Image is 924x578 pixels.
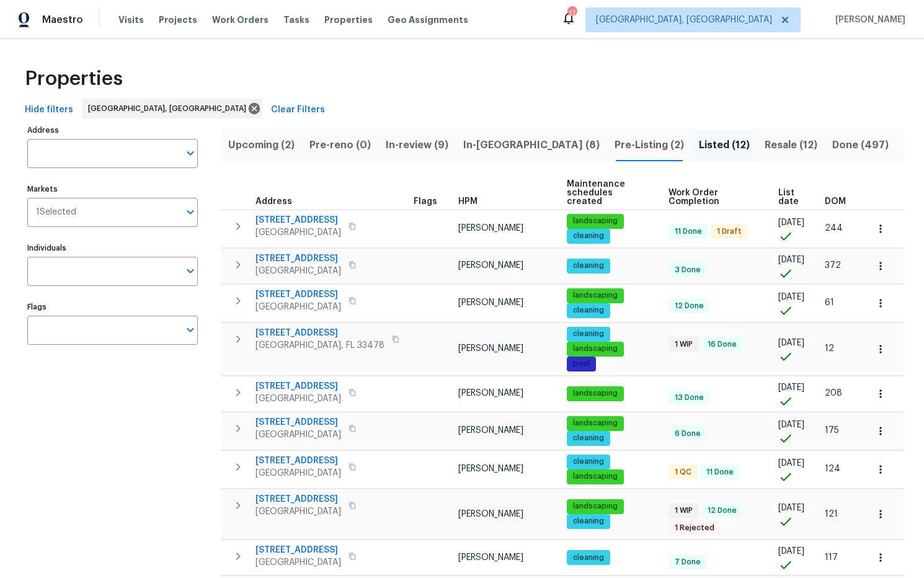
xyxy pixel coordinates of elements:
[458,261,523,270] span: [PERSON_NAME]
[255,429,341,441] span: [GEOGRAPHIC_DATA]
[458,426,523,435] span: [PERSON_NAME]
[255,252,341,265] span: [STREET_ADDRESS]
[458,510,523,518] span: [PERSON_NAME]
[825,389,842,398] span: 208
[255,226,341,239] span: [GEOGRAPHIC_DATA]
[567,7,576,20] div: 17
[309,136,371,154] span: Pre-reno (0)
[20,99,78,122] button: Hide filters
[778,420,804,429] span: [DATE]
[283,16,309,24] span: Tasks
[615,136,684,154] span: Pre-Listing (2)
[778,547,804,556] span: [DATE]
[778,459,804,468] span: [DATE]
[669,189,757,206] span: Work Order Completion
[568,358,595,369] span: pool
[255,416,341,429] span: [STREET_ADDRESS]
[255,301,341,313] span: [GEOGRAPHIC_DATA]
[670,557,706,567] span: 7 Done
[458,344,523,353] span: [PERSON_NAME]
[255,288,341,301] span: [STREET_ADDRESS]
[832,136,889,154] span: Done (497)
[825,426,839,435] span: 175
[25,102,73,118] span: Hide filters
[42,14,83,26] span: Maestro
[25,73,123,85] span: Properties
[568,433,609,443] span: cleaning
[778,256,804,264] span: [DATE]
[255,327,384,339] span: [STREET_ADDRESS]
[703,339,742,350] span: 16 Done
[825,298,834,307] span: 61
[212,14,269,26] span: Work Orders
[118,14,144,26] span: Visits
[670,467,696,478] span: 1 QC
[182,262,199,280] button: Open
[778,293,804,301] span: [DATE]
[670,505,698,516] span: 1 WIP
[568,231,609,241] span: cleaning
[458,197,478,206] span: HPM
[670,393,709,403] span: 13 Done
[568,260,609,271] span: cleaning
[414,197,437,206] span: Flags
[255,380,341,393] span: [STREET_ADDRESS]
[825,261,841,270] span: 372
[458,298,523,307] span: [PERSON_NAME]
[458,389,523,398] span: [PERSON_NAME]
[670,339,698,350] span: 1 WIP
[255,197,292,206] span: Address
[778,383,804,392] span: [DATE]
[765,136,817,154] span: Resale (12)
[670,429,706,439] span: 6 Done
[82,99,262,118] div: [GEOGRAPHIC_DATA], [GEOGRAPHIC_DATA]
[568,456,609,467] span: cleaning
[568,329,609,339] span: cleaning
[670,226,707,237] span: 11 Done
[568,418,623,429] span: landscaping
[568,516,609,527] span: cleaning
[36,207,76,218] span: 1 Selected
[463,136,600,154] span: In-[GEOGRAPHIC_DATA] (8)
[88,102,251,115] span: [GEOGRAPHIC_DATA], [GEOGRAPHIC_DATA]
[255,265,341,277] span: [GEOGRAPHIC_DATA]
[670,265,706,275] span: 3 Done
[255,393,341,405] span: [GEOGRAPHIC_DATA]
[778,189,804,206] span: List date
[712,226,747,237] span: 1 Draft
[778,339,804,347] span: [DATE]
[182,144,199,162] button: Open
[568,290,623,301] span: landscaping
[568,471,623,482] span: landscaping
[778,504,804,512] span: [DATE]
[159,14,197,26] span: Projects
[255,493,341,505] span: [STREET_ADDRESS]
[255,556,341,569] span: [GEOGRAPHIC_DATA]
[458,224,523,233] span: [PERSON_NAME]
[699,136,750,154] span: Listed (12)
[255,467,341,479] span: [GEOGRAPHIC_DATA]
[388,14,468,26] span: Geo Assignments
[568,388,623,399] span: landscaping
[458,465,523,473] span: [PERSON_NAME]
[568,501,623,512] span: landscaping
[825,465,840,473] span: 124
[271,102,325,118] span: Clear Filters
[255,455,341,467] span: [STREET_ADDRESS]
[324,14,373,26] span: Properties
[568,305,609,316] span: cleaning
[568,216,623,226] span: landscaping
[825,197,846,206] span: DOM
[825,344,834,353] span: 12
[27,127,198,134] label: Address
[825,553,838,562] span: 117
[703,505,742,516] span: 12 Done
[228,136,295,154] span: Upcoming (2)
[266,99,330,122] button: Clear Filters
[27,244,198,252] label: Individuals
[825,510,838,518] span: 121
[568,344,623,354] span: landscaping
[567,180,648,206] span: Maintenance schedules created
[27,185,198,193] label: Markets
[255,339,384,352] span: [GEOGRAPHIC_DATA], FL 33478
